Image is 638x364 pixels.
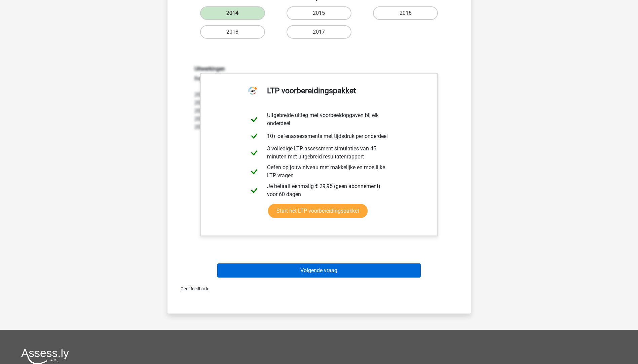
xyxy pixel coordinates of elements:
label: 2017 [287,25,351,39]
span: Geef feedback [175,286,208,291]
label: 2016 [373,6,438,20]
label: 2018 [200,25,265,39]
div: Bereken het percentage voor elk jaar: 2014: 78.3/(23.2+78.3+12.2+24.0)=57% 2015: 74.8/(21.7+74.8+... [189,66,449,131]
label: 2015 [287,6,351,20]
label: 2014 [200,6,265,20]
a: Start het LTP voorbereidingspakket [268,204,368,218]
button: Volgende vraag [217,263,421,278]
h6: Uitwerkingen [194,66,444,72]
